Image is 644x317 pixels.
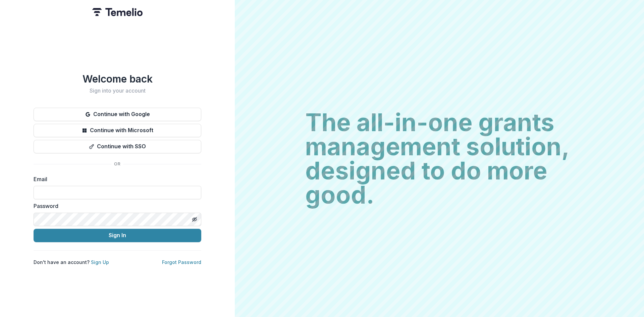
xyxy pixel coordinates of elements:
button: Continue with Google [34,108,201,121]
h1: Welcome back [34,73,201,85]
h2: Sign into your account [34,88,201,94]
button: Sign In [34,229,201,242]
button: Continue with Microsoft [34,124,201,137]
button: Toggle password visibility [189,214,200,225]
label: Email [34,175,197,183]
button: Continue with SSO [34,140,201,153]
p: Don't have an account? [34,259,109,266]
img: Temelio [92,8,143,16]
a: Forgot Password [162,259,201,265]
a: Sign Up [91,259,109,265]
label: Password [34,202,197,210]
